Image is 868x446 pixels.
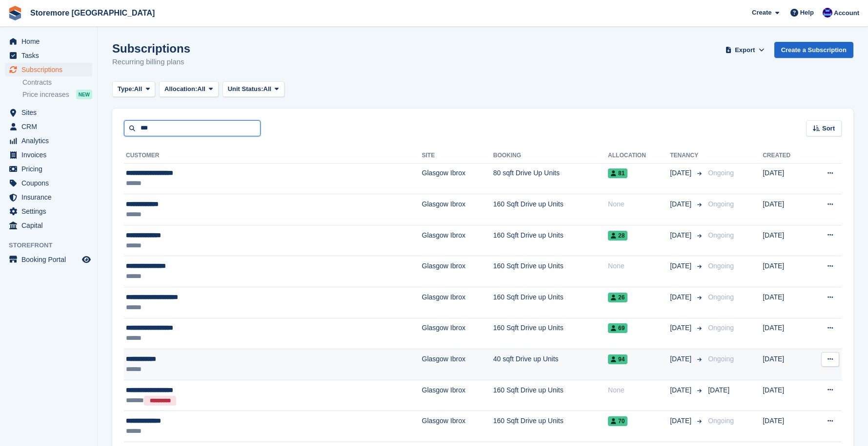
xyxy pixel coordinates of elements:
[263,84,272,94] span: All
[493,163,608,194] td: 80 sqft Drive Up Units
[21,204,80,218] span: Settings
[763,287,808,318] td: [DATE]
[5,148,92,162] a: menu
[21,162,80,176] span: Pricing
[22,90,69,99] span: Price increases
[21,253,80,266] span: Booking Portal
[608,199,670,209] div: None
[493,148,608,164] th: Booking
[21,63,80,76] span: Subscriptions
[5,35,92,48] a: menu
[9,241,97,250] span: Storefront
[670,323,693,333] span: [DATE]
[5,106,92,119] a: menu
[763,349,808,380] td: [DATE]
[21,219,80,232] span: Capital
[608,293,627,302] span: 26
[21,134,80,148] span: Analytics
[774,42,853,58] a: Create a Subscription
[5,63,92,76] a: menu
[763,163,808,194] td: [DATE]
[26,5,159,21] a: Storemore [GEOGRAPHIC_DATA]
[670,261,693,271] span: [DATE]
[763,148,808,164] th: Created
[21,176,80,190] span: Coupons
[752,8,771,18] span: Create
[493,380,608,411] td: 160 Sqft Drive up Units
[5,120,92,133] a: menu
[228,84,263,94] span: Unit Status:
[76,90,92,99] div: NEW
[763,194,808,225] td: [DATE]
[422,163,493,194] td: Glasgow Ibrox
[670,230,693,241] span: [DATE]
[422,318,493,349] td: Glasgow Ibrox
[708,324,734,332] span: Ongoing
[708,293,734,301] span: Ongoing
[708,169,734,177] span: Ongoing
[493,256,608,287] td: 160 Sqft Drive up Units
[670,199,693,209] span: [DATE]
[5,162,92,176] a: menu
[708,231,734,239] span: Ongoing
[5,204,92,218] a: menu
[608,261,670,271] div: None
[708,386,729,394] span: [DATE]
[763,411,808,442] td: [DATE]
[81,254,92,265] a: Preview store
[493,287,608,318] td: 160 Sqft Drive up Units
[159,81,219,97] button: Allocation: All
[8,6,22,20] img: stora-icon-8386f47178a22dfd0bd8f6a31ec36ba5ce8667c1dd55bd0f319d3a0aa187defe.svg
[124,148,422,164] th: Customer
[422,380,493,411] td: Glasgow Ibrox
[493,349,608,380] td: 40 sqft Drive up Units
[22,78,92,87] a: Contracts
[493,411,608,442] td: 160 Sqft Drive up Units
[134,84,142,94] span: All
[112,56,190,68] p: Recurring billing plans
[735,45,755,55] span: Export
[823,8,832,18] img: Angela
[112,81,155,97] button: Type: All
[5,176,92,190] a: menu
[670,148,704,164] th: Tenancy
[834,8,859,18] span: Account
[608,416,627,426] span: 70
[493,318,608,349] td: 160 Sqft Drive up Units
[197,84,205,94] span: All
[763,380,808,411] td: [DATE]
[21,190,80,204] span: Insurance
[222,81,284,97] button: Unit Status: All
[21,106,80,119] span: Sites
[708,355,734,363] span: Ongoing
[5,134,92,148] a: menu
[422,411,493,442] td: Glasgow Ibrox
[763,256,808,287] td: [DATE]
[493,194,608,225] td: 160 Sqft Drive up Units
[21,148,80,162] span: Invoices
[670,385,693,395] span: [DATE]
[493,225,608,256] td: 160 Sqft Drive up Units
[800,8,814,18] span: Help
[608,168,627,178] span: 81
[608,231,627,241] span: 28
[608,323,627,333] span: 69
[112,42,190,55] h1: Subscriptions
[422,225,493,256] td: Glasgow Ibrox
[5,190,92,204] a: menu
[5,253,92,266] a: menu
[164,84,197,94] span: Allocation:
[670,416,693,426] span: [DATE]
[708,200,734,208] span: Ongoing
[670,292,693,302] span: [DATE]
[763,318,808,349] td: [DATE]
[763,225,808,256] td: [DATE]
[708,262,734,270] span: Ongoing
[608,354,627,364] span: 94
[422,194,493,225] td: Glasgow Ibrox
[670,354,693,364] span: [DATE]
[5,49,92,62] a: menu
[22,89,92,100] a: Price increases NEW
[21,35,80,48] span: Home
[21,49,80,62] span: Tasks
